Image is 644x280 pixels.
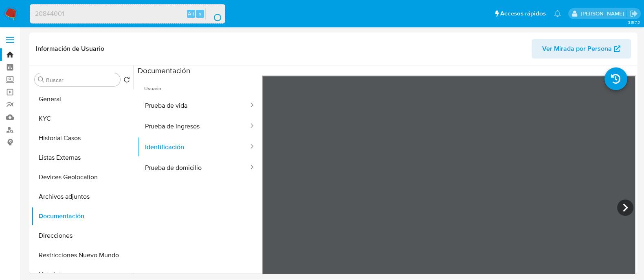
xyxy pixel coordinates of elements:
button: General [31,89,133,109]
span: s [199,10,201,17]
h1: Información de Usuario [36,45,104,53]
a: Salir [629,9,638,18]
span: Accesos rápidos [500,9,546,18]
button: search-icon [205,8,222,20]
input: Buscar [46,76,117,84]
button: Volver al orden por defecto [123,76,130,85]
button: Archivos adjuntos [31,187,133,206]
button: Direcciones [31,226,133,245]
p: alan.cervantesmartinez@mercadolibre.com.mx [580,10,626,17]
button: KYC [31,109,133,128]
button: Buscar [38,76,44,83]
button: Historial Casos [31,128,133,148]
input: Buscar usuario o caso... [30,9,225,19]
button: Listas Externas [31,148,133,167]
span: Ver Mirada por Persona [542,39,612,59]
button: Ver Mirada por Persona [532,39,631,59]
button: Documentación [31,206,133,226]
button: Restricciones Nuevo Mundo [31,245,133,265]
span: Alt [188,10,194,17]
a: Notificaciones [554,10,561,17]
button: Devices Geolocation [31,167,133,187]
